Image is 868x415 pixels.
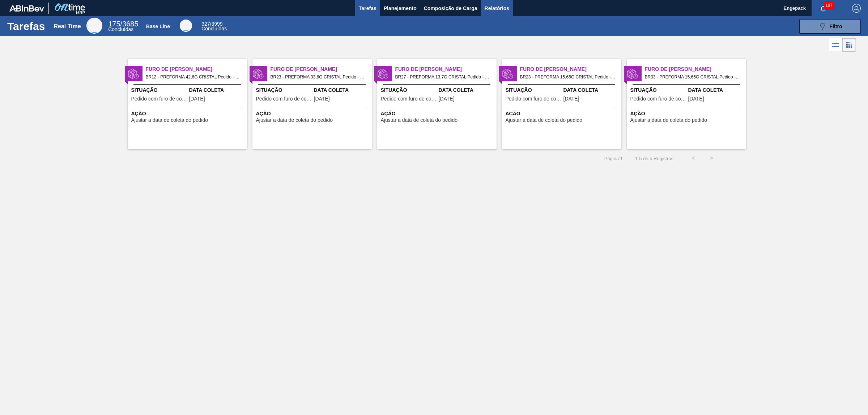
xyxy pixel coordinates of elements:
span: 19/08/2025 [189,96,205,102]
span: Filtro [830,23,842,29]
span: 327 [201,21,210,27]
span: 20/08/2025 [688,96,704,102]
span: Ação [630,110,744,117]
span: Situação [506,86,562,94]
span: BR23 - PREFORMA 15,65G CRISTAL Pedido - 2010954 [520,73,616,81]
img: status [502,68,513,79]
span: Ajustar a data de coleta do pedido [256,117,333,123]
img: status [128,68,139,79]
span: 19/08/2025 [314,96,330,102]
span: Situação [256,86,312,94]
span: Página : 1 [604,156,623,161]
img: Logout [852,4,861,13]
button: Notificações [812,3,835,13]
img: status [253,68,264,79]
span: Data Coleta [563,86,620,94]
span: Data Coleta [439,86,495,94]
span: BR23 - PREFORMA 33,6G CRISTAL Pedido - 2007615 [271,73,366,81]
span: Furo de Coleta [520,65,621,73]
span: 175 [108,20,120,28]
div: Visão em Cards [842,38,856,52]
button: > [702,149,720,167]
div: Visão em Lista [829,38,842,52]
span: / 3999 [201,21,222,27]
div: Base Line [180,20,192,32]
span: Ajustar a data de coleta do pedido [131,117,208,123]
span: Data Coleta [189,86,245,94]
span: Ação [381,110,495,117]
div: Base Line [201,22,227,31]
div: Real Time [54,23,81,30]
div: Base Line [146,23,170,29]
span: Ação [131,110,245,117]
span: Pedido com furo de coleta [131,96,187,102]
div: Real Time [108,21,138,32]
span: Situação [131,86,187,94]
span: Data Coleta [688,86,744,94]
span: Composição de Carga [424,4,477,13]
span: Ajustar a data de coleta do pedido [381,117,458,123]
span: BR12 - PREFORMA 42,6G CRISTAL Pedido - 2007614 [146,73,241,81]
span: Ajustar a data de coleta do pedido [630,117,707,123]
img: TNhmsLtSVTkK8tSr43FrP2fwEKptu5GPRR3wAAAABJRU5ErkJggg== [9,5,44,12]
span: Concluídas [108,26,133,32]
span: 20/08/2025 [563,96,579,102]
span: Ajustar a data de coleta do pedido [506,117,583,123]
span: Furo de Coleta [271,65,372,73]
span: Planejamento [384,4,417,13]
img: status [378,68,388,79]
span: Ação [256,110,370,117]
span: Relatórios [485,4,509,13]
span: BR03 - PREFORMA 15,65G CRISTAL Pedido - 2010953 [645,73,740,81]
span: Concluídas [201,26,227,31]
button: Filtro [799,19,861,34]
span: Situação [630,86,686,94]
span: Data Coleta [314,86,370,94]
span: BR27 - PREFORMA 13,7G CRISTAL Pedido - 2007612 [395,73,491,81]
span: Furo de Coleta [395,65,497,73]
span: Tarefas [359,4,376,13]
span: Pedido com furo de coleta [256,96,312,102]
span: Pedido com furo de coleta [381,96,437,102]
span: Pedido com furo de coleta [506,96,562,102]
span: Furo de Coleta [146,65,247,73]
span: Furo de Coleta [645,65,746,73]
img: status [627,68,638,79]
span: Ação [506,110,620,117]
h1: Tarefas [7,22,45,30]
span: 19/08/2025 [439,96,455,102]
span: 1 - 5 de 5 Registros [634,156,673,161]
span: Situação [381,86,437,94]
span: / 3685 [108,20,138,28]
button: < [684,149,702,167]
span: 187 [824,1,834,9]
span: Pedido com furo de coleta [630,96,686,102]
div: Real Time [86,18,102,34]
